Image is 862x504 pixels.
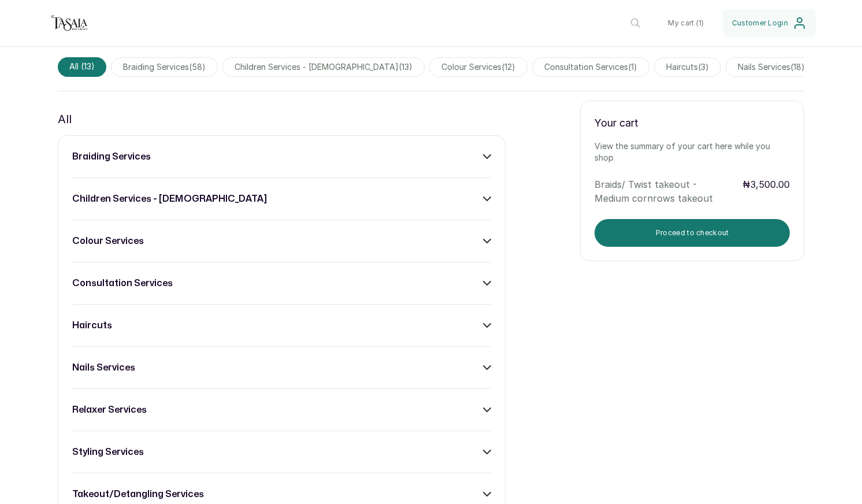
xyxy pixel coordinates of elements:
[72,403,147,417] h3: relaxer services
[726,57,817,77] span: nails services(18)
[72,361,135,375] h3: nails services
[72,445,144,459] h3: styling services
[595,115,790,131] p: Your cart
[72,318,112,332] h3: haircuts
[111,57,218,77] span: braiding services(58)
[595,140,790,164] p: View the summary of your cart here while you shop
[595,177,731,205] p: Braids/ Twist takeout - Medium cornrows takeout
[72,192,267,206] h3: children services - [DEMOGRAPHIC_DATA]
[72,150,151,164] h3: braiding services
[723,9,816,37] button: Customer Login
[659,9,713,37] button: My cart (1)
[595,219,790,247] button: Proceed to checkout
[532,57,649,77] span: consultation services(1)
[72,487,204,501] h3: takeout/detangling services
[58,110,72,128] p: All
[46,12,92,35] img: business logo
[654,57,721,77] span: haircuts(3)
[429,57,527,77] span: colour services(12)
[72,234,144,248] h3: colour services
[222,57,425,77] span: children services - [DEMOGRAPHIC_DATA](13)
[742,177,790,205] p: ₦3,500.00
[58,57,106,77] span: All (13)
[732,18,788,28] span: Customer Login
[72,276,173,290] h3: consultation services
